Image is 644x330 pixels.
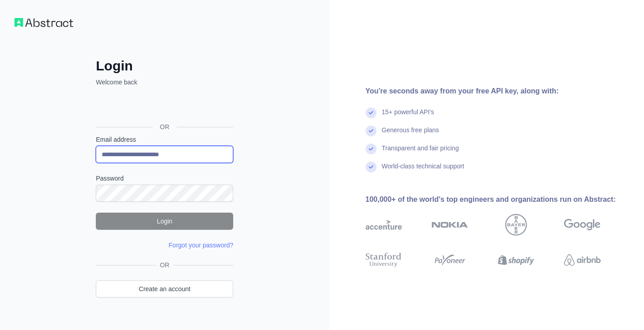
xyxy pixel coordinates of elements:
[366,144,376,154] img: check mark
[96,280,233,297] a: Create an account
[14,18,73,27] img: Workflow
[153,122,177,131] span: OR
[169,242,233,249] a: Forgot your password?
[96,78,233,87] p: Welcome back
[432,214,468,236] img: nokia
[96,174,233,183] label: Password
[366,194,630,205] div: 100,000+ of the world's top engineers and organizations run on Abstract:
[366,125,376,136] img: check mark
[156,260,173,270] span: OR
[96,213,233,230] button: Login
[432,251,468,269] img: payoneer
[382,125,439,144] div: Generous free plans
[498,251,535,269] img: shopify
[96,58,233,74] h2: Login
[366,214,402,236] img: accenture
[366,107,376,118] img: check mark
[382,144,459,162] div: Transparent and fair pricing
[564,251,601,269] img: airbnb
[366,86,630,97] div: You're seconds away from your free API key, along with:
[366,162,376,172] img: check mark
[96,135,233,144] label: Email address
[382,107,434,125] div: 15+ powerful API's
[382,162,465,180] div: World-class technical support
[91,97,236,116] iframe: Sign in with Google Button
[505,214,527,236] img: bayer
[366,251,402,269] img: stanford university
[564,214,601,236] img: google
